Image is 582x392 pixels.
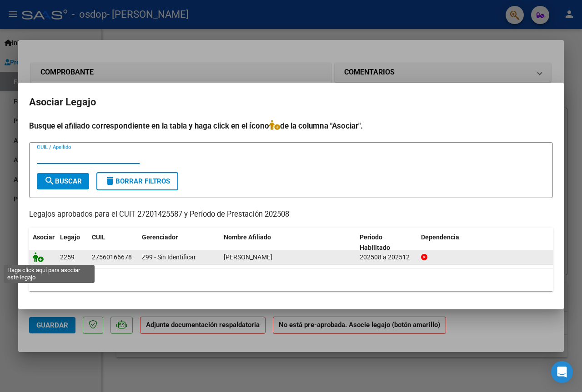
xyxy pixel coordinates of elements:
[37,173,89,189] button: Buscar
[224,233,271,241] span: Nombre Afiliado
[96,172,178,190] button: Borrar Filtros
[44,177,82,185] span: Buscar
[142,233,178,241] span: Gerenciador
[105,175,115,186] mat-icon: delete
[360,233,390,251] span: Periodo Habilitado
[29,120,553,132] h4: Busque el afiliado correspondiente en la tabla y haga click en el ícono de la columna "Asociar".
[29,209,553,220] p: Legajos aprobados para el CUIT 27201425587 y Período de Prestación 202508
[360,252,414,263] div: 202508 a 202512
[88,228,138,258] datatable-header-cell: CUIL
[417,228,553,258] datatable-header-cell: Dependencia
[142,253,196,261] span: Z99 - Sin Identificar
[60,253,75,261] span: 2259
[224,253,272,261] span: ACOSTA EMILIA
[56,228,88,258] datatable-header-cell: Legajo
[60,233,80,241] span: Legajo
[551,361,573,383] div: Open Intercom Messenger
[138,228,220,258] datatable-header-cell: Gerenciador
[356,228,417,258] datatable-header-cell: Periodo Habilitado
[29,94,553,111] h2: Asociar Legajo
[44,175,55,186] mat-icon: search
[220,228,356,258] datatable-header-cell: Nombre Afiliado
[421,233,459,241] span: Dependencia
[105,177,170,185] span: Borrar Filtros
[92,233,105,241] span: CUIL
[29,268,553,291] div: 1 registros
[33,233,55,241] span: Asociar
[92,252,132,263] div: 27560166678
[29,228,56,258] datatable-header-cell: Asociar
